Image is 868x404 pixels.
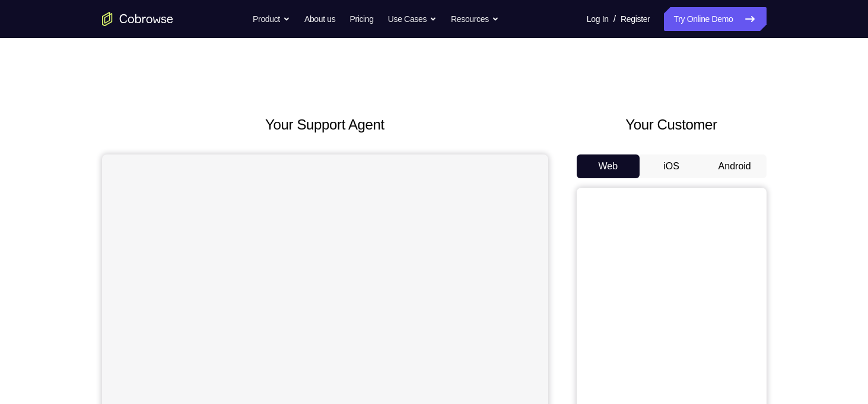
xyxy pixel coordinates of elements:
[102,12,173,26] a: Go to the home page
[253,7,290,31] button: Product
[703,154,767,178] button: Android
[388,7,437,31] button: Use Cases
[304,7,335,31] a: About us
[577,114,767,135] h2: Your Customer
[102,114,548,135] h2: Your Support Agent
[451,7,499,31] button: Resources
[577,154,640,178] button: Web
[613,12,616,26] span: /
[349,7,373,31] a: Pricing
[621,7,650,31] a: Register
[587,7,609,31] a: Log In
[664,7,766,31] a: Try Online Demo
[640,154,703,178] button: iOS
